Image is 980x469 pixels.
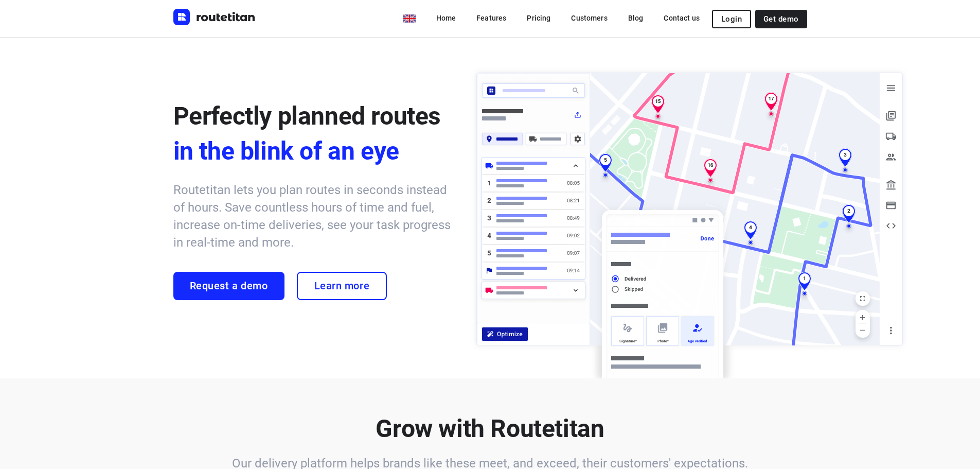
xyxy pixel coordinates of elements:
[470,66,909,379] img: illustration
[563,9,615,27] a: Customers
[173,101,441,131] span: Perfectly planned routes
[173,272,284,300] a: Request a demo
[314,280,370,292] span: Learn more
[655,9,708,27] a: Contact us
[297,272,387,300] a: Learn more
[755,10,807,28] a: Get demo
[468,9,514,27] a: Features
[173,9,256,28] a: Routetitan
[519,9,559,27] a: Pricing
[721,15,742,23] span: Login
[376,414,604,443] b: Grow with Routetitan
[428,9,465,27] a: Home
[173,181,456,251] h6: Routetitan lets you plan routes in seconds instead of hours. Save countless hours of time and fue...
[620,9,652,27] a: Blog
[173,134,456,169] span: in the blink of an eye
[712,10,751,28] button: Login
[763,15,798,23] span: Get demo
[173,9,256,25] img: Routetitan logo
[190,280,268,292] span: Request a demo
